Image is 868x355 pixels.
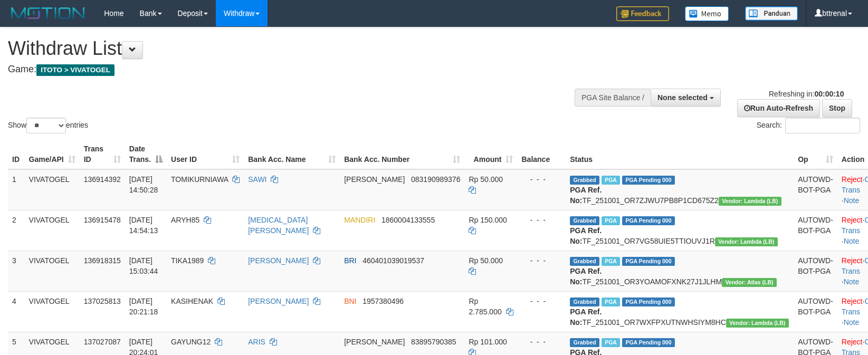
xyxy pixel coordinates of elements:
[340,139,464,169] th: Bank Acc. Number: activate to sort column ascending
[602,176,620,185] span: Marked by bttwdluis
[8,64,568,75] h4: Game:
[570,186,602,205] b: PGA Ref. No:
[248,175,266,184] a: SAWI
[8,169,25,210] td: 1
[84,338,121,346] span: 137027087
[616,6,669,21] img: Feedback.jpg
[248,216,309,235] a: [MEDICAL_DATA][PERSON_NAME]
[737,99,820,117] a: Run Auto-Refresh
[842,216,863,224] a: Reject
[794,210,837,251] td: AUTOWD-BOT-PGA
[125,139,167,169] th: Date Trans.: activate to sort column descending
[469,256,503,265] span: Rp 50.000
[844,277,860,286] a: Note
[248,297,309,305] a: [PERSON_NAME]
[757,118,860,133] label: Search:
[842,256,863,265] a: Reject
[726,319,789,328] span: Vendor URL: https://dashboard.q2checkout.com/secure
[602,257,620,266] span: Marked by bttwdluis
[8,291,25,332] td: 4
[469,175,503,184] span: Rp 50.000
[842,175,863,184] a: Reject
[570,298,599,306] span: Grabbed
[171,175,228,184] span: TOMIKURNIAWA
[685,6,729,21] img: Button%20Memo.svg
[602,338,620,347] span: Marked by bttwdluis
[344,338,405,346] span: [PERSON_NAME]
[844,318,860,327] a: Note
[570,338,599,347] span: Grabbed
[8,5,88,21] img: MOTION_logo.png
[129,175,158,194] span: [DATE] 14:50:28
[411,338,456,346] span: Copy 83895790385 to clipboard
[344,216,375,224] span: MANDIRI
[622,216,675,225] span: PGA Pending
[25,210,80,251] td: VIVATOGEL
[521,337,561,347] div: - - -
[785,118,860,133] input: Search:
[566,210,794,251] td: TF_251001_OR7VG58UIE5TTIOUVJ1R
[244,139,340,169] th: Bank Acc. Name: activate to sort column ascending
[129,256,158,275] span: [DATE] 15:03:44
[570,176,599,185] span: Grabbed
[769,90,844,98] span: Refreshing in:
[26,118,66,133] select: Showentries
[25,139,80,169] th: Game/API: activate to sort column ascending
[8,210,25,251] td: 2
[80,139,125,169] th: Trans ID: activate to sort column ascending
[171,216,199,224] span: ARYH85
[842,338,863,346] a: Reject
[84,175,121,184] span: 136914392
[745,6,798,21] img: panduan.png
[602,298,620,306] span: Marked by bttwdluis
[651,89,721,107] button: None selected
[381,216,435,224] span: Copy 1860004133555 to clipboard
[8,118,88,133] label: Show entries
[248,338,265,346] a: ARIS
[469,216,507,224] span: Rp 150.000
[566,169,794,210] td: TF_251001_OR7ZJWU7PB8P1CD675Z2
[25,251,80,291] td: VIVATOGEL
[622,176,675,185] span: PGA Pending
[622,257,675,266] span: PGA Pending
[719,197,781,206] span: Vendor URL: https://dashboard.q2checkout.com/secure
[842,297,863,305] a: Reject
[469,297,501,316] span: Rp 2.785.000
[794,139,837,169] th: Op: activate to sort column ascending
[521,296,561,306] div: - - -
[464,139,517,169] th: Amount: activate to sort column ascending
[129,297,158,316] span: [DATE] 20:21:18
[570,226,602,245] b: PGA Ref. No:
[722,278,777,287] span: Vendor URL: https://dashboard.q2checkout.com/secure
[794,291,837,332] td: AUTOWD-BOT-PGA
[794,169,837,210] td: AUTOWD-BOT-PGA
[517,139,566,169] th: Balance
[715,237,778,246] span: Vendor URL: https://dashboard.q2checkout.com/secure
[566,291,794,332] td: TF_251001_OR7WXFPXUTNWHSIYM8HC
[570,308,602,327] b: PGA Ref. No:
[84,297,121,305] span: 137025813
[657,93,708,102] span: None selected
[25,169,80,210] td: VIVATOGEL
[167,139,244,169] th: User ID: activate to sort column ascending
[566,139,794,169] th: Status
[36,64,115,76] span: ITOTO > VIVATOGEL
[363,256,424,265] span: Copy 460401039019537 to clipboard
[521,174,561,185] div: - - -
[844,237,860,245] a: Note
[171,338,211,346] span: GAYUNG12
[814,90,844,98] strong: 00:00:10
[622,298,675,306] span: PGA Pending
[25,291,80,332] td: VIVATOGEL
[521,215,561,225] div: - - -
[84,256,121,265] span: 136918315
[8,38,568,59] h1: Withdraw List
[822,99,852,117] a: Stop
[8,139,25,169] th: ID
[566,251,794,291] td: TF_251001_OR3YOAMOFXNK27J1JLHM
[469,338,507,346] span: Rp 101.000
[570,216,599,225] span: Grabbed
[521,255,561,266] div: - - -
[570,267,602,286] b: PGA Ref. No:
[575,89,651,107] div: PGA Site Balance /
